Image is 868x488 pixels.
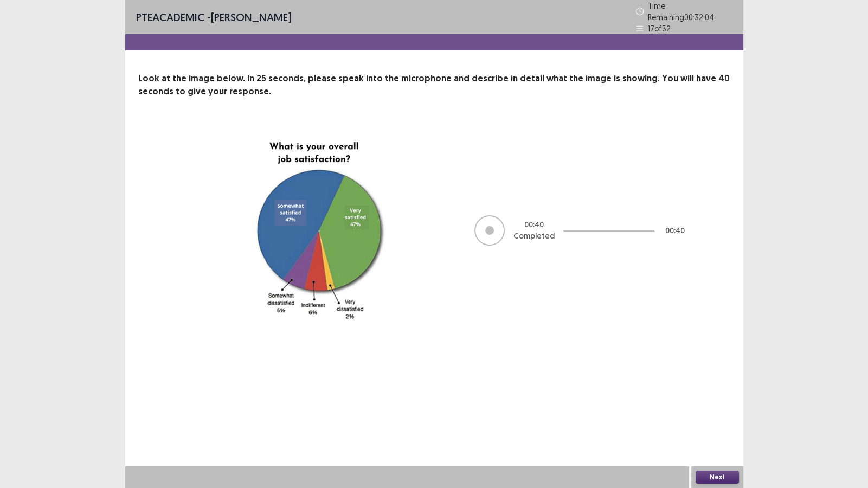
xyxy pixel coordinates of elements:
button: Next [696,471,739,484]
p: 00 : 40 [524,219,544,230]
img: image-description [182,124,453,337]
p: 00 : 40 [665,225,685,236]
p: Completed [513,230,555,242]
p: Look at the image below. In 25 seconds, please speak into the microphone and describe in detail w... [138,72,730,98]
p: - [PERSON_NAME] [136,9,291,25]
span: PTE academic [136,10,204,24]
p: 17 of 32 [648,23,671,34]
